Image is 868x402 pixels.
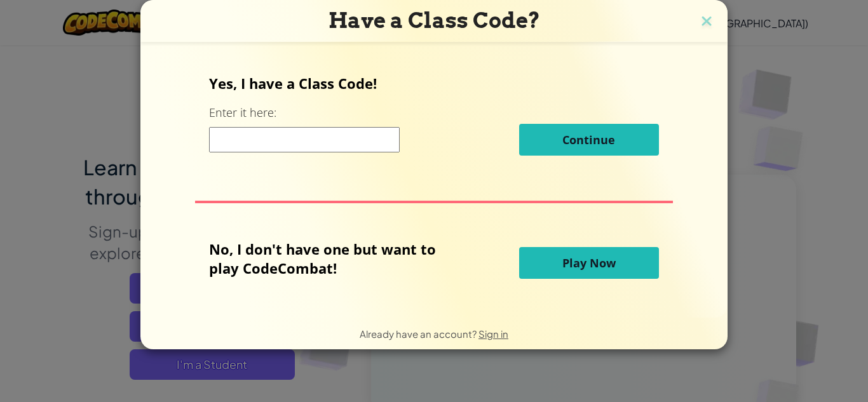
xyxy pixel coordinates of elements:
[209,74,658,93] p: Yes, I have a Class Code!
[360,328,478,340] span: Already have an account?
[329,8,540,33] span: Have a Class Code?
[698,13,715,32] img: close icon
[209,239,455,278] p: No, I don't have one but want to play CodeCombat!
[478,328,508,340] a: Sign in
[562,132,615,147] span: Continue
[209,105,276,121] label: Enter it here:
[562,255,616,271] span: Play Now
[519,124,659,156] button: Continue
[519,247,659,279] button: Play Now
